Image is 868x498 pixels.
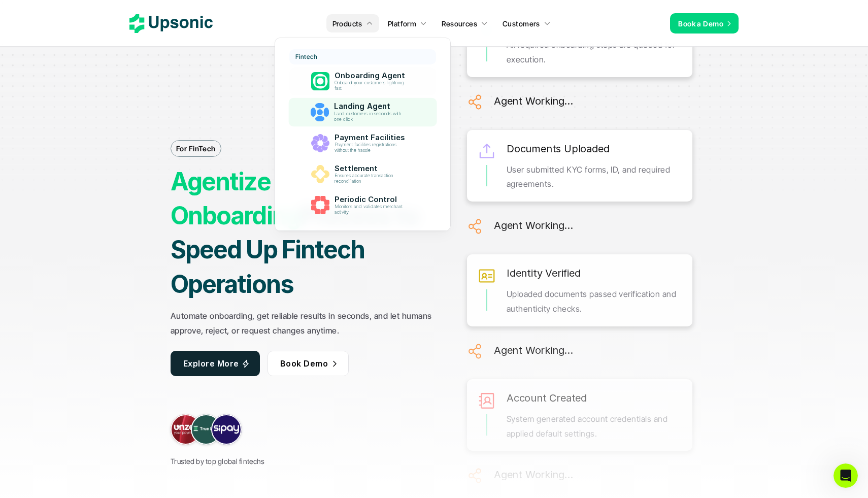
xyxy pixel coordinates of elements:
[288,98,437,127] a: Landing AgentLand customers in seconds with one click
[334,133,409,142] p: Payment Facilities
[494,466,573,483] h6: Agent Working...
[507,389,587,407] h6: Account Created
[507,140,609,157] h6: Documents Uploaded
[280,358,328,368] span: Book Demo
[334,173,408,184] p: Ensures accurate transaction reconciliation
[507,264,581,282] h6: Identity Verified
[326,14,379,32] a: Products
[289,160,436,188] a: SettlementEnsures accurate transaction reconciliation
[334,142,408,153] p: Payment facilities registrations without the hassle
[171,455,264,468] p: Trusted by top global fintechs
[332,18,362,29] p: Products
[171,167,301,230] strong: Agentize Onboarding
[503,18,540,29] p: Customers
[334,71,409,80] p: Onboarding Agent
[507,162,682,192] p: User submitted KYC forms, ID, and required agreements.
[183,358,239,368] span: Explore More
[507,287,682,316] p: Uploaded documents passed verification and authenticity checks.
[289,191,436,219] a: Periodic ControlMonitors and validates merchant activity
[678,19,723,28] span: Book a Demo
[176,143,216,154] p: For FinTech
[289,129,436,157] a: Payment FacilitiesPayment facilities registrations without the hassle
[334,80,408,91] p: Onboard your customers lightning fast
[334,195,409,204] p: Periodic Control
[295,53,317,60] p: Fintech
[494,342,573,359] h6: Agent Working...
[494,92,573,110] h6: Agent Working...
[494,217,573,234] h6: Agent Working...
[333,111,409,122] p: Land customers in seconds with one click
[171,311,434,336] strong: Automate onboarding, get reliable results in seconds, and let humans approve, reject, or request ...
[388,18,416,29] p: Platform
[289,67,436,95] a: Onboarding AgentOnboard your customers lightning fast
[334,164,409,173] p: Settlement
[333,102,410,111] p: Landing Agent
[171,351,260,376] a: Explore More
[442,18,477,29] p: Resources
[171,201,423,298] strong: Process to Speed Up Fintech Operations
[507,412,682,441] p: System generated account credentials and applied default settings.
[833,463,858,488] iframe: Intercom live chat
[334,204,408,215] p: Monitors and validates merchant activity
[507,38,682,67] p: All required onboarding steps are queued for execution.
[268,351,349,376] a: Book Demo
